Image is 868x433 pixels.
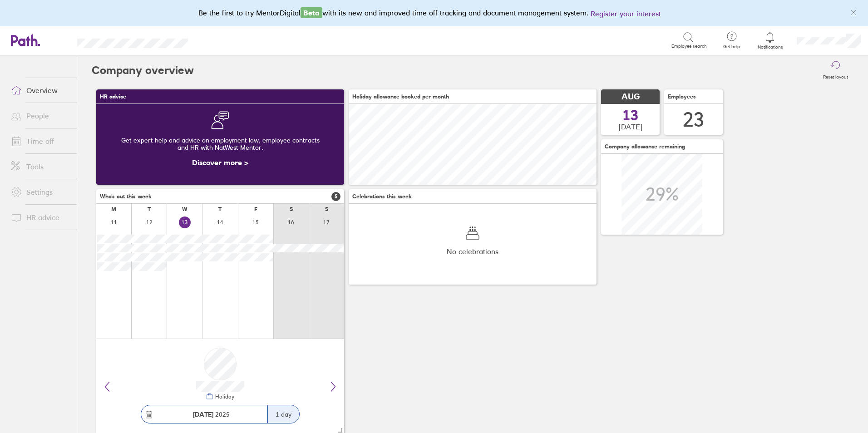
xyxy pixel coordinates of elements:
a: Notifications [755,31,785,50]
span: Celebrations this week [352,193,412,200]
div: 23 [683,108,705,131]
a: HR advice [4,208,77,226]
label: Reset layout [818,72,853,80]
span: Notifications [755,44,785,50]
span: Company allowance remaining [605,143,685,150]
span: Get help [717,44,746,49]
strong: [DATE] [193,410,213,418]
div: T [218,206,222,212]
span: No celebrations [447,247,498,256]
span: Who's out this week [100,193,152,200]
button: Register your interest [591,8,661,19]
div: 1 day [267,405,299,423]
div: F [254,206,257,212]
button: Reset layout [818,56,853,85]
div: S [325,206,328,212]
span: AUG [621,92,640,102]
div: Holiday [213,394,234,400]
div: Search [212,36,236,44]
h2: Company overview [92,56,194,85]
a: Overview [4,81,77,99]
span: Employee search [671,44,707,49]
span: Beta [301,7,322,18]
span: Holiday allowance booked per month [352,93,449,100]
span: 2025 [193,411,230,418]
a: Settings [4,183,77,201]
span: 5 [331,192,340,201]
div: Get expert help and advice on employment law, employee contracts and HR with NatWest Mentor. [104,129,337,158]
div: Be the first to try MentorDigital with its new and improved time off tracking and document manage... [198,7,670,19]
span: 13 [622,108,639,123]
span: HR advice [100,93,126,100]
div: T [148,206,151,212]
a: Discover more > [192,158,248,167]
a: People [4,107,77,125]
span: Employees [668,93,696,100]
div: W [182,206,187,212]
span: [DATE] [619,123,642,131]
div: M [111,206,116,212]
a: Tools [4,157,77,176]
a: Time off [4,132,77,150]
div: S [290,206,293,212]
